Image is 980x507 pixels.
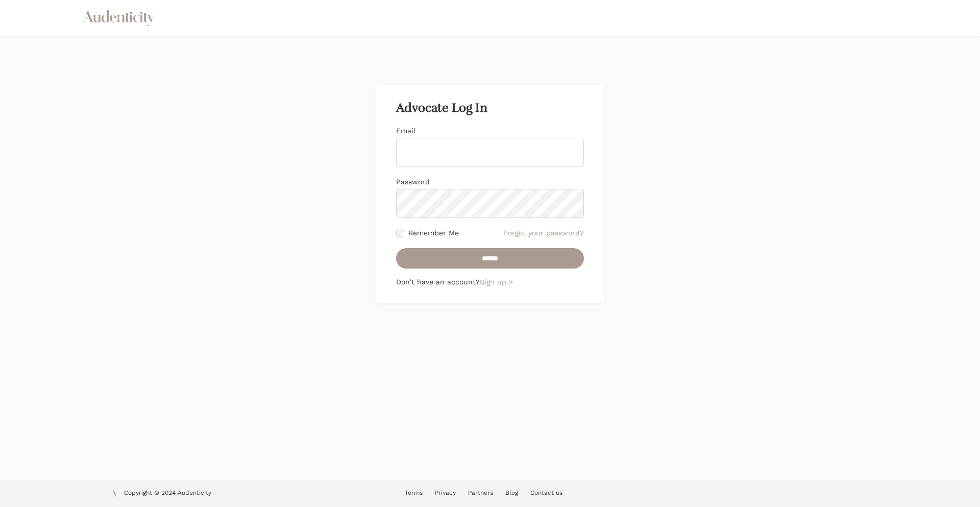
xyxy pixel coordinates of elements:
a: Partners [468,489,493,496]
a: Sign up > [480,278,513,286]
a: Contact us [530,489,562,496]
a: Terms [405,489,423,496]
h2: Advocate Log In [396,101,584,115]
label: Remember Me [408,228,459,238]
a: Forgot your password? [504,228,584,238]
label: Email [396,127,415,135]
label: Password [396,178,430,186]
p: Copyright © 2024 Audenticity [124,489,211,499]
a: Privacy [435,489,456,496]
a: Blog [505,489,518,496]
p: Don't have an account? [396,277,584,287]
